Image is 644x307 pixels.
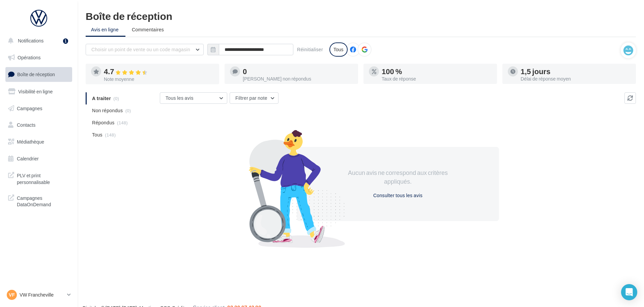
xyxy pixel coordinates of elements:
[521,68,631,75] div: 1,5 jours
[18,89,53,94] span: Visibilité en ligne
[4,152,74,166] a: Calendrier
[4,85,74,99] a: Visibilité en ligne
[166,95,194,101] span: Tous les avis
[104,77,214,82] div: Note moyenne
[4,34,71,48] button: Notifications 1
[160,92,227,104] button: Tous les avis
[132,26,164,33] span: Commentaires
[329,42,348,57] div: Tous
[91,47,190,52] span: Choisir un point de vente ou un code magasin
[4,101,74,116] a: Campagnes
[92,131,103,138] span: Tous
[371,191,425,199] button: Consulter tous les avis
[86,11,636,21] div: Boîte de réception
[63,38,68,44] div: 1
[340,168,456,186] div: Aucun avis ne correspond aux critères appliqués.
[4,67,74,82] a: Boîte de réception
[17,71,55,77] span: Boîte de réception
[621,284,637,300] div: Open Intercom Messenger
[4,118,74,132] a: Contacts
[243,76,353,81] div: [PERSON_NAME] non répondus
[17,193,69,208] span: Campagnes DataOnDemand
[18,55,40,60] span: Opérations
[294,45,326,54] button: Réinitialiser
[117,120,128,125] span: (148)
[92,107,123,114] span: Non répondus
[4,51,74,65] a: Opérations
[521,76,631,81] div: Délai de réponse moyen
[4,191,74,211] a: Campagnes DataOnDemand
[104,68,214,75] div: 4.7
[20,291,64,298] p: VW Francheville
[9,291,15,298] span: VF
[17,122,35,128] span: Contacts
[4,168,74,188] a: PLV et print personnalisable
[17,105,42,111] span: Campagnes
[382,76,492,81] div: Taux de réponse
[125,108,131,113] span: (0)
[92,119,115,126] span: Répondus
[17,139,44,145] span: Médiathèque
[17,171,69,185] span: PLV et print personnalisable
[105,132,116,137] span: (148)
[243,68,353,75] div: 0
[230,92,279,104] button: Filtrer par note
[86,44,204,55] button: Choisir un point de vente ou un code magasin
[5,288,72,301] a: VF VW Francheville
[382,68,492,75] div: 100 %
[4,135,74,149] a: Médiathèque
[17,156,39,161] span: Calendrier
[18,38,43,43] span: Notifications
